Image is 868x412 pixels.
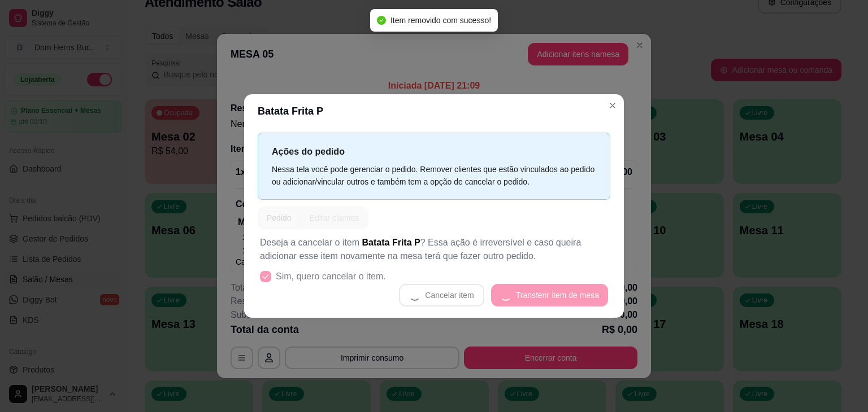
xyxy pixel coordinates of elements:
[244,94,624,128] header: Batata Frita P
[260,236,608,263] p: Deseja a cancelar o item ? Essa ação é irreversível e caso queira adicionar esse item novamente n...
[362,238,420,247] span: Batata Frita P
[377,16,386,25] span: check-circle
[272,144,596,159] p: Ações do pedido
[390,16,491,25] span: Item removido com sucesso!
[604,97,622,115] button: Close
[272,163,596,188] div: Nessa tela você pode gerenciar o pedido. Remover clientes que estão vinculados ao pedido ou adici...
